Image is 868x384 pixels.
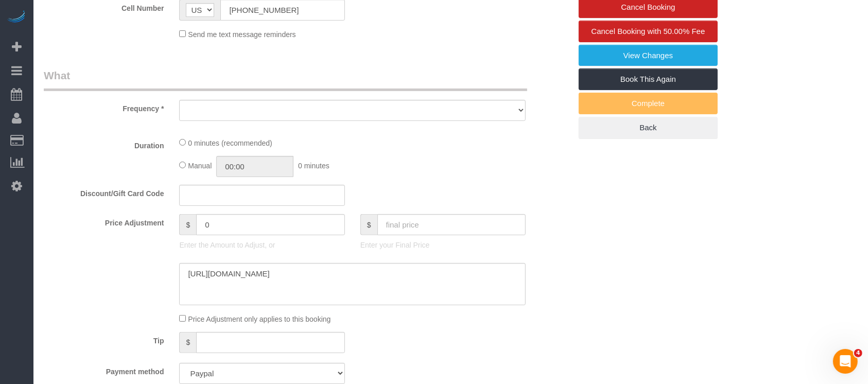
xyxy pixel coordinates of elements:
a: Back [579,117,718,138]
span: Price Adjustment only applies to this booking [188,315,331,323]
span: 0 minutes [298,162,329,170]
span: 4 [854,349,862,357]
input: final price [377,214,526,235]
legend: What [44,68,527,91]
a: View Changes [579,45,718,66]
iframe: Intercom live chat [833,349,858,374]
span: Manual [188,162,212,170]
a: Cancel Booking with 50.00% Fee [579,21,718,42]
span: $ [179,332,196,353]
img: Automaid Logo [6,10,27,25]
span: Cancel Booking with 50.00% Fee [592,27,705,36]
span: $ [179,214,196,235]
a: Book This Again [579,68,718,90]
label: Price Adjustment [36,214,171,228]
p: Enter the Amount to Adjust, or [179,240,344,250]
span: Send me text message reminders [188,30,296,39]
label: Payment method [36,363,171,377]
label: Tip [36,332,171,346]
span: 0 minutes (recommended) [188,139,272,147]
p: Enter your Final Price [360,240,526,250]
label: Frequency * [36,100,171,114]
span: $ [360,214,377,235]
label: Discount/Gift Card Code [36,185,171,199]
label: Duration [36,137,171,151]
